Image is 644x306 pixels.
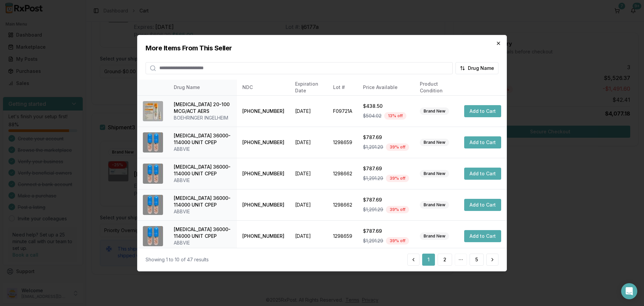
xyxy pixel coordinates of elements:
[363,206,383,213] span: $1,291.29
[363,134,409,141] div: $787.69
[438,254,452,266] button: 2
[290,220,328,252] td: [DATE]
[290,189,328,220] td: [DATE]
[420,201,449,209] div: Brand New
[328,189,358,220] td: 1298662
[174,146,232,152] div: ABBVIE
[143,164,163,184] img: Creon 36000-114000 UNIT CPEP
[363,113,381,119] span: $504.02
[386,175,409,182] div: 39 % off
[363,165,409,172] div: $787.69
[386,237,409,245] div: 39 % off
[143,132,163,152] img: Creon 36000-114000 UNIT CPEP
[143,195,163,215] img: Creon 36000-114000 UNIT CPEP
[363,103,409,110] div: $438.50
[328,95,358,127] td: F09721A
[470,254,484,266] button: 5
[386,143,409,151] div: 39 % off
[290,127,328,158] td: [DATE]
[328,79,358,95] th: Lot #
[358,79,414,95] th: Price Available
[174,239,232,246] div: ABBVIE
[414,79,459,95] th: Product Condition
[455,62,498,74] button: Drug Name
[146,256,209,263] div: Showing 1 to 10 of 47 results
[174,208,232,215] div: ABBVIE
[174,101,232,115] div: [MEDICAL_DATA] 20-100 MCG/ACT AERS
[174,195,232,208] div: [MEDICAL_DATA] 36000-114000 UNIT CPEP
[464,105,501,117] button: Add to Cart
[363,228,409,234] div: $787.69
[290,95,328,127] td: [DATE]
[237,95,290,127] td: [PHONE_NUMBER]
[143,226,163,246] img: Creon 36000-114000 UNIT CPEP
[328,127,358,158] td: 1298659
[420,170,449,177] div: Brand New
[420,107,449,115] div: Brand New
[363,237,383,244] span: $1,291.29
[237,158,290,189] td: [PHONE_NUMBER]
[146,43,498,52] h2: More Items From This Seller
[174,115,232,121] div: BOEHRINGER INGELHEIM
[237,220,290,252] td: [PHONE_NUMBER]
[174,226,232,239] div: [MEDICAL_DATA] 36000-114000 UNIT CPEP
[384,112,406,120] div: 13 % off
[168,79,237,95] th: Drug Name
[290,158,328,189] td: [DATE]
[237,127,290,158] td: [PHONE_NUMBER]
[422,254,435,266] button: 1
[237,79,290,95] th: NDC
[328,220,358,252] td: 1298659
[174,132,232,146] div: [MEDICAL_DATA] 36000-114000 UNIT CPEP
[363,175,383,182] span: $1,291.29
[464,168,501,180] button: Add to Cart
[420,139,449,146] div: Brand New
[464,230,501,242] button: Add to Cart
[290,79,328,95] th: Expiration Date
[237,189,290,220] td: [PHONE_NUMBER]
[468,64,494,71] span: Drug Name
[420,232,449,240] div: Brand New
[363,196,409,203] div: $787.69
[464,136,501,148] button: Add to Cart
[386,206,409,213] div: 39 % off
[143,101,163,121] img: Combivent Respimat 20-100 MCG/ACT AERS
[363,144,383,150] span: $1,291.29
[174,164,232,177] div: [MEDICAL_DATA] 36000-114000 UNIT CPEP
[174,177,232,184] div: ABBVIE
[328,158,358,189] td: 1298662
[464,199,501,211] button: Add to Cart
